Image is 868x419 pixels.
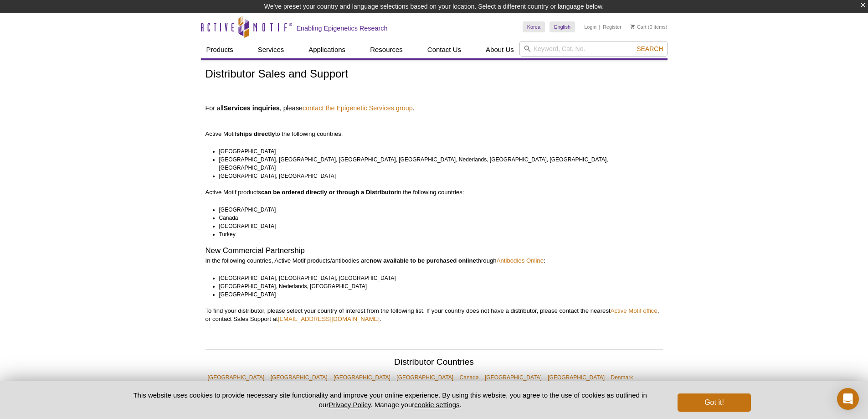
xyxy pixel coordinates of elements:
[634,45,666,53] button: Search
[584,24,596,30] a: Login
[608,371,635,384] a: Denmark
[219,222,655,230] li: [GEOGRAPHIC_DATA]
[523,21,545,32] a: Korea
[457,371,481,384] a: Canada
[631,24,647,30] a: Cart
[261,189,397,196] strong: can be ordered directly or through a Distributor
[519,41,668,57] input: Keyword, Cat. No.
[365,41,408,58] a: Resources
[205,114,663,138] p: Active Motif to the following countries:
[236,130,275,137] strong: ships directly
[550,21,575,32] a: English
[370,257,476,264] strong: now available to be purchased online
[205,358,663,369] h2: Distributor Countries
[205,68,663,81] h1: Distributor Sales and Support
[331,371,393,384] a: [GEOGRAPHIC_DATA]
[205,188,663,197] p: Active Motif products in the following countries:
[223,104,279,112] strong: Services inquiries
[480,41,519,58] a: About Us
[219,206,655,214] li: [GEOGRAPHIC_DATA]
[268,371,330,384] a: [GEOGRAPHIC_DATA]
[545,371,607,384] a: [GEOGRAPHIC_DATA]
[219,172,655,180] li: [GEOGRAPHIC_DATA], [GEOGRAPHIC_DATA]
[637,45,663,52] span: Search
[483,371,544,384] a: [GEOGRAPHIC_DATA]
[414,401,459,409] button: cookie settings
[599,21,601,32] li: |
[603,24,621,30] a: Register
[219,147,655,155] li: [GEOGRAPHIC_DATA]
[497,257,544,264] a: Antibodies Online
[205,307,663,323] p: To find your distributor, please select your country of interest from the following list. If your...
[422,41,467,58] a: Contact Us
[678,393,750,412] button: Got it!
[631,24,635,29] img: Your Cart
[205,371,267,384] a: [GEOGRAPHIC_DATA]
[219,274,655,282] li: [GEOGRAPHIC_DATA], [GEOGRAPHIC_DATA], [GEOGRAPHIC_DATA]
[297,24,388,32] h2: Enabling Epigenetics Research
[219,214,655,222] li: Canada
[219,290,655,299] li: [GEOGRAPHIC_DATA]
[205,257,663,265] p: In the following countries, Active Motif products/antibodies are through :
[278,316,380,322] a: [EMAIL_ADDRESS][DOMAIN_NAME]
[219,282,655,290] li: [GEOGRAPHIC_DATA], Nederlands, [GEOGRAPHIC_DATA]
[118,390,663,409] p: This website uses cookies to provide necessary site functionality and improve your online experie...
[205,104,663,112] h4: For all , please .
[219,230,655,238] li: Turkey
[837,388,859,410] div: Open Intercom Messenger
[303,104,413,112] a: contact the Epigenetic Services group
[219,155,655,172] li: [GEOGRAPHIC_DATA], [GEOGRAPHIC_DATA], [GEOGRAPHIC_DATA], [GEOGRAPHIC_DATA], Nederlands, [GEOGRAPH...
[201,41,239,58] a: Products
[631,21,668,32] li: (0 items)
[252,41,290,58] a: Services
[611,307,657,314] a: Active Motif office
[329,401,370,409] a: Privacy Policy
[303,41,351,58] a: Applications
[394,371,456,384] a: [GEOGRAPHIC_DATA]
[205,247,663,255] h2: New Commercial Partnership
